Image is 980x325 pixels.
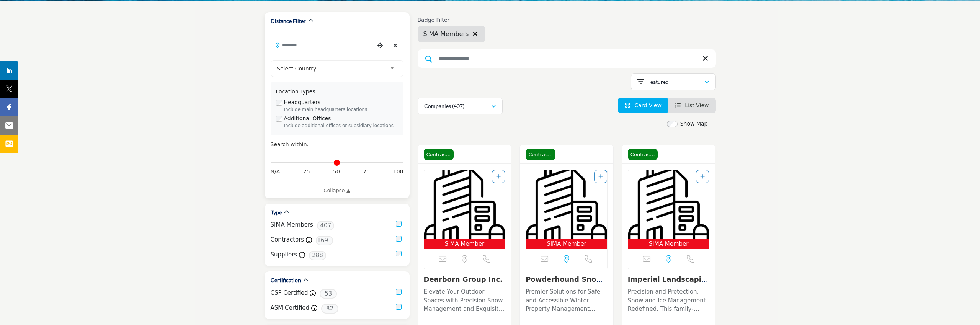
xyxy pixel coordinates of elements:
p: Precision and Protection: Snow and Ice Management Redefined. This family-owned and operated compa... [628,287,710,314]
span: 75 [363,168,370,176]
a: Dearborn Group Inc. [424,275,503,283]
h2: Distance Filter [271,17,306,25]
span: 50 [333,168,340,176]
input: CSP Certified checkbox [396,289,402,295]
a: Open Listing in new tab [628,170,709,249]
span: 1691 [316,236,333,245]
button: Featured [631,73,716,90]
div: Choose your current location [374,38,386,54]
input: Contractors checkbox [396,236,402,242]
h3: Powderhound Snow Removal [526,275,608,284]
a: Premier Solutions for Safe and Accessible Winter Property Management Specializing in snow and ice... [526,286,608,314]
h6: Badge Filter [418,17,486,23]
p: Premier Solutions for Safe and Accessible Winter Property Management Specializing in snow and ice... [526,287,608,314]
span: 407 [317,221,334,230]
span: SIMA Member [528,240,606,248]
label: SIMA Members [271,220,313,229]
div: Include main headquarters locations [284,106,398,113]
input: Selected SIMA Members checkbox [396,221,402,227]
label: Headquarters [284,98,321,106]
span: Contractor [628,149,658,160]
span: N/A [271,168,280,176]
a: Collapse ▲ [271,187,403,194]
span: SIMA Member [630,240,708,248]
img: Powderhound Snow Removal [526,170,607,239]
label: Additional Offices [284,114,331,122]
span: 100 [393,168,403,176]
span: 53 [320,289,337,299]
a: Open Listing in new tab [424,170,505,249]
span: Select Country [277,64,387,73]
h3: Dearborn Group Inc. [424,275,506,284]
label: Contractors [271,235,304,244]
a: View Card [625,102,661,108]
img: Dearborn Group Inc. [424,170,505,239]
span: Contractor [526,149,555,160]
div: Search within: [271,140,403,149]
input: Search Location [271,38,374,52]
div: Location Types [276,88,398,96]
span: Card View [634,102,661,108]
input: Suppliers checkbox [396,251,402,256]
a: Add To List [598,173,603,180]
span: SIMA Member [426,240,504,248]
a: Add To List [700,173,705,180]
h3: Imperial Landscaping [628,275,710,284]
h2: Certification [271,276,301,284]
span: 288 [309,251,326,260]
p: Companies (407) [424,102,464,110]
a: View List [675,102,709,108]
a: Elevate Your Outdoor Spaces with Precision Snow Management and Exquisite Landscape Solutions. Ope... [424,286,506,314]
span: SIMA Members [423,29,469,39]
a: Add To List [496,173,501,180]
input: ASM Certified checkbox [396,304,402,310]
span: List View [685,102,709,108]
h2: Type [271,209,282,216]
span: Contractor [424,149,454,160]
div: Include additional offices or subsidiary locations [284,122,398,129]
li: List View [668,98,716,113]
a: Open Listing in new tab [526,170,607,249]
li: Card View [618,98,668,113]
span: 25 [303,168,310,176]
p: Elevate Your Outdoor Spaces with Precision Snow Management and Exquisite Landscape Solutions. Ope... [424,287,506,314]
a: Powderhound Snow Rem... [526,275,603,292]
label: Suppliers [271,250,297,259]
label: ASM Certified [271,304,310,312]
button: Companies (407) [418,98,503,114]
p: Featured [647,78,669,86]
label: Show Map [680,120,708,128]
img: Imperial Landscaping [628,170,709,239]
input: Search Keyword [418,49,716,68]
span: 82 [321,304,338,314]
a: Imperial Landscaping... [628,275,708,292]
a: Precision and Protection: Snow and Ice Management Redefined. This family-owned and operated compa... [628,286,710,314]
label: CSP Certified [271,289,308,297]
div: Clear search location [390,38,401,54]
